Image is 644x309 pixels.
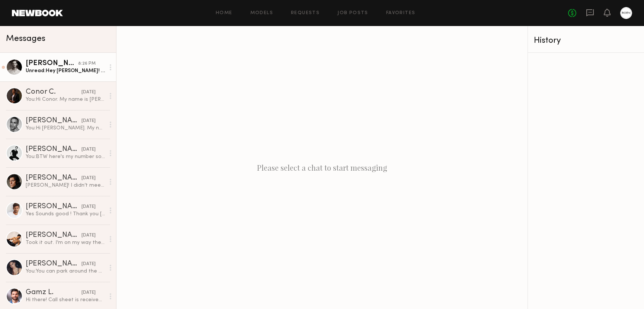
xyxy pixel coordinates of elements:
div: Yes Sounds good ! Thank you [PERSON_NAME] [26,210,105,218]
div: You: BTW here's my number so it's easier to communicate: [PHONE_NUMBER] [26,153,105,160]
div: You: Hi [PERSON_NAME]. My name is [PERSON_NAME] and I’m the co-founder and CEO of [PERSON_NAME], ... [26,125,105,132]
div: [DATE] [81,203,96,210]
div: Please select a chat to start messaging [116,26,528,309]
div: Took it out. I’m on my way there now [26,239,105,246]
div: Unread: Hey [PERSON_NAME]! Great to meet you. I am available [DATE] and would love to work with y... [26,67,105,74]
div: History [534,36,638,45]
div: Gamz L. [26,289,81,296]
div: [PERSON_NAME] [26,117,81,125]
div: [PERSON_NAME]! I didn’t meet you [DATE] at a tennis court right? I met a guy named [PERSON_NAME] ... [26,182,105,189]
div: [PERSON_NAME] [26,203,81,210]
div: [PERSON_NAME] [26,146,81,153]
div: [DATE] [81,289,96,296]
div: [PERSON_NAME] [26,174,81,182]
div: You: You can park around the back of the restaurant. There are some white cones but I can come ou... [26,268,105,275]
div: [PERSON_NAME] [26,260,81,268]
a: Models [250,11,273,16]
div: Conor C. [26,88,81,96]
div: [DATE] [81,118,96,125]
div: [PERSON_NAME] [26,232,81,239]
div: [DATE] [81,146,96,153]
a: Job Posts [337,11,368,16]
a: Requests [291,11,320,16]
div: [DATE] [81,175,96,182]
a: Home [216,11,233,16]
div: Hi there! Call sheet is received, thank you! See you [DATE]! [26,296,105,303]
div: You: Hi Conor. My name is [PERSON_NAME] and I’m the co-founder and CEO of [PERSON_NAME], a new ap... [26,96,105,103]
span: Messages [6,35,45,43]
div: 8:26 PM [78,60,96,67]
a: Favorites [386,11,416,16]
div: [DATE] [81,232,96,239]
div: [DATE] [81,89,96,96]
div: [PERSON_NAME] [26,60,78,67]
div: [DATE] [81,261,96,268]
